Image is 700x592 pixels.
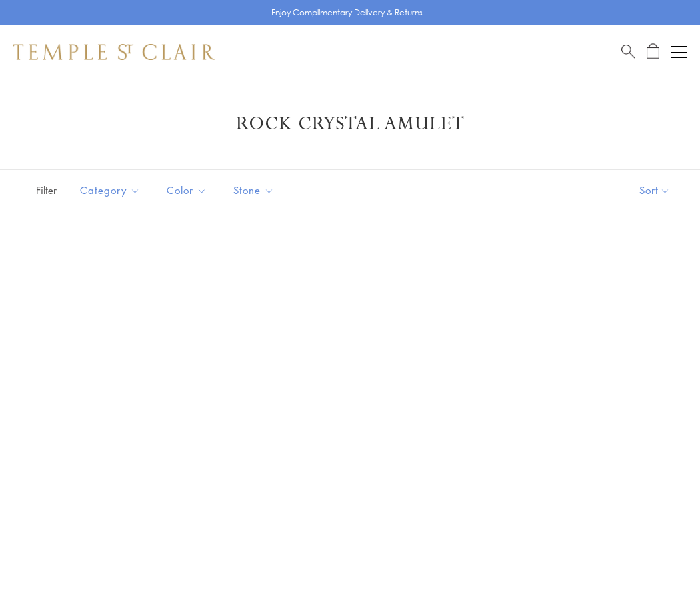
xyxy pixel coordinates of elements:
[73,182,150,199] span: Category
[33,112,667,136] h1: Rock Crystal Amulet
[647,43,659,60] a: Open Shopping Bag
[223,175,284,205] button: Stone
[13,44,215,60] img: Temple St. Clair
[70,175,150,205] button: Category
[609,170,700,211] button: Show sort by
[621,43,635,60] a: Search
[271,6,423,19] p: Enjoy Complimentary Delivery & Returns
[227,182,284,199] span: Stone
[157,175,217,205] button: Color
[160,182,217,199] span: Color
[671,44,687,60] button: Open navigation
